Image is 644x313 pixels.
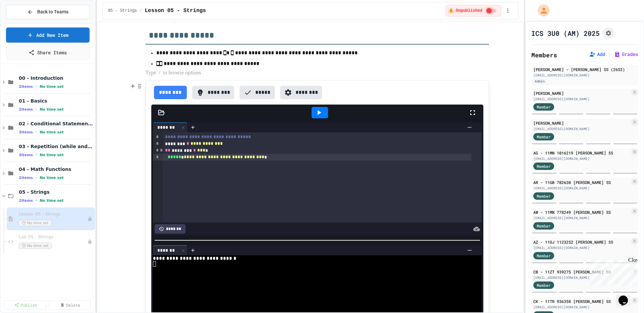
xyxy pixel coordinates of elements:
span: • [36,152,37,158]
span: Member [537,193,551,199]
span: No time set [19,220,52,226]
span: / [140,8,142,13]
span: Member [537,104,551,110]
span: Back to Teams [37,8,68,15]
span: Member [537,282,551,288]
span: Lesson 05 - Strings [19,211,88,217]
span: Member [537,163,551,169]
div: [EMAIL_ADDRESS][DOMAIN_NAME] [533,126,630,131]
div: AW - 11MN 778249 [PERSON_NAME] SS [533,209,630,215]
div: My Account [531,3,551,18]
div: [EMAIL_ADDRESS][DOMAIN_NAME] [533,275,630,280]
span: 00 - Introduction [19,75,94,81]
span: No time set [40,153,64,157]
span: Lab 05 - Strings [19,234,88,240]
span: 2 items [19,198,33,203]
div: Unpublished [88,239,92,244]
span: 2 items [19,176,33,180]
div: [EMAIL_ADDRESS][DOMAIN_NAME] [533,73,636,78]
div: CB - 11ZT 939275 [PERSON_NAME] SS [533,269,630,275]
div: [EMAIL_ADDRESS][DOMAIN_NAME] [533,97,630,102]
div: [EMAIL_ADDRESS][DOMAIN_NAME] [533,186,630,191]
span: 04 - Math Functions [19,166,94,172]
span: 3 items [19,153,33,157]
span: 2 items [19,84,33,89]
div: [EMAIL_ADDRESS][DOMAIN_NAME] [533,215,630,221]
div: [PERSON_NAME] [533,90,630,96]
a: Add New Item [6,27,90,43]
span: • [36,107,37,112]
iframe: chat widget [616,286,637,306]
span: 05 - Strings [108,8,137,13]
a: Delete [49,300,91,310]
a: Share Items [6,45,90,60]
div: [EMAIL_ADDRESS][DOMAIN_NAME] [533,156,630,161]
span: 3 items [19,130,33,134]
span: 03 - Repetition (while and for) [19,143,94,149]
span: 2 items [19,107,33,112]
h2: Members [531,50,557,60]
span: Member [537,253,551,259]
span: No time set [40,84,64,89]
span: 02 - Conditional Statements (if) [19,121,94,127]
span: • [36,175,37,180]
span: No time set [40,130,64,134]
div: AR - 11GB 782630 [PERSON_NAME] SS [533,179,630,185]
span: No time set [40,107,64,112]
button: Grades [614,51,638,58]
span: No time set [40,198,64,203]
button: Back to Teams [6,5,90,19]
div: [EMAIL_ADDRESS][DOMAIN_NAME] [533,305,630,310]
h1: ICS 3U0 (AM) 2025 [531,28,600,38]
div: [PERSON_NAME] [533,120,630,126]
span: Member [537,134,551,140]
span: Member [537,223,551,229]
span: 01 - Basics [19,98,94,104]
div: [PERSON_NAME] - [PERSON_NAME] SS (2652) [533,66,636,72]
div: ⚠️ Students cannot see this content! Click the toggle to publish it and make it visible to your c... [445,5,502,16]
span: No time set [40,176,64,180]
div: AZ - 11DJ 1123252 [PERSON_NAME] SS [533,239,630,245]
span: | [608,50,611,58]
span: • [36,198,37,203]
span: Lesson 05 - Strings [145,7,206,15]
div: Admin [533,78,546,84]
span: ⚠️ Unpublished [448,8,482,13]
a: Publish [5,300,46,310]
div: Unpublished [88,216,92,221]
div: [EMAIL_ADDRESS][DOMAIN_NAME] [533,245,630,250]
div: AG - 11MN 1016219 [PERSON_NAME] SS [533,150,630,156]
iframe: chat widget [588,257,637,286]
div: CK - 11TR 936358 [PERSON_NAME] SS [533,298,630,304]
span: • [36,129,37,135]
div: Chat with us now!Close [3,3,46,43]
span: No time set [19,243,52,249]
span: 05 - Strings [19,189,94,195]
span: • [36,84,37,89]
button: Assignment Settings [602,27,614,39]
button: Add [589,51,605,58]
